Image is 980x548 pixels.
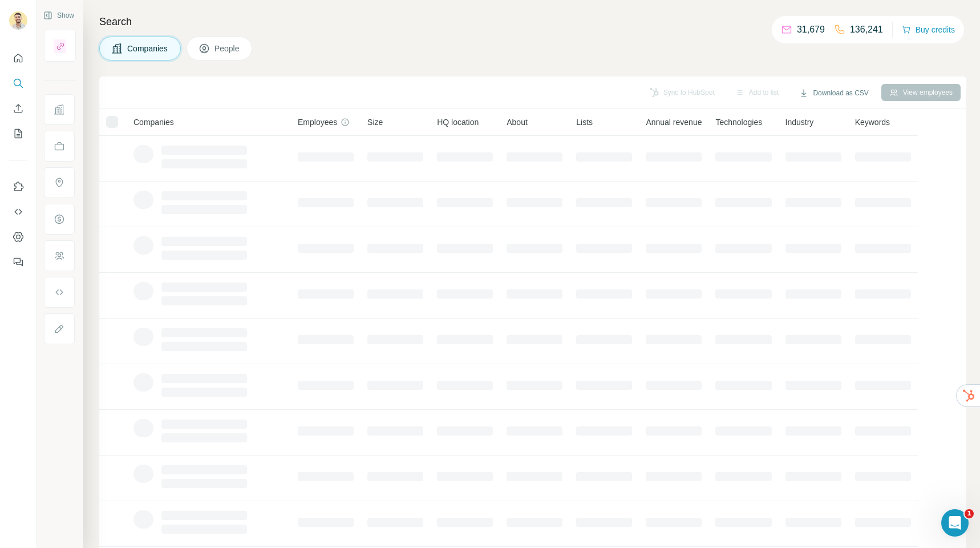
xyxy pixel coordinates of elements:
[9,73,27,94] button: Search
[9,227,27,247] button: Dashboard
[797,23,825,37] p: 31,679
[9,123,27,144] button: My lists
[785,116,814,128] span: Industry
[902,22,955,38] button: Buy credits
[646,116,702,128] span: Annual revenue
[214,43,241,54] span: People
[298,116,337,128] span: Employees
[367,116,383,128] span: Size
[850,23,883,37] p: 136,241
[133,116,174,128] span: Companies
[576,116,593,128] span: Lists
[507,116,528,128] span: About
[127,43,169,54] span: Companies
[855,116,890,128] span: Keywords
[99,14,966,30] h4: Search
[715,116,762,128] span: Technologies
[9,252,27,272] button: Feedback
[9,176,27,197] button: Use Surfe on LinkedIn
[437,116,479,128] span: HQ location
[9,202,27,222] button: Use Surfe API
[965,509,974,518] span: 1
[9,98,27,119] button: Enrich CSV
[35,7,82,24] button: Show
[9,48,27,68] button: Quick start
[791,84,876,102] button: Download as CSV
[9,11,27,30] img: Avatar
[941,509,969,537] iframe: Intercom live chat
